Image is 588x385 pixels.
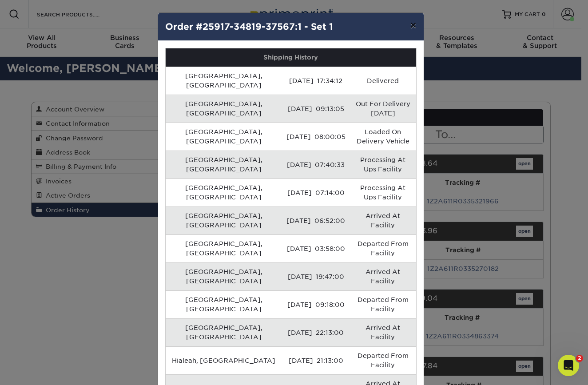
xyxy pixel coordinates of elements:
td: Out For Delivery [DATE] [350,95,416,123]
td: Departed From Facility [350,290,416,318]
td: [GEOGRAPHIC_DATA], [GEOGRAPHIC_DATA] [166,318,282,346]
td: [GEOGRAPHIC_DATA], [GEOGRAPHIC_DATA] [166,179,282,206]
td: Processing At Ups Facility [350,179,416,206]
td: [DATE] 06:52:00 [282,206,350,234]
td: [DATE] 22:13:00 [282,318,350,346]
td: [DATE] 03:58:00 [282,234,350,262]
td: [DATE] 09:13:05 [282,95,350,123]
td: Processing At Ups Facility [350,151,416,179]
td: Hialeah, [GEOGRAPHIC_DATA] [166,346,282,374]
td: Departed From Facility [350,234,416,262]
td: [DATE] 07:40:33 [282,151,350,179]
td: [GEOGRAPHIC_DATA], [GEOGRAPHIC_DATA] [166,67,282,95]
td: Arrived At Facility [350,206,416,234]
td: Arrived At Facility [350,318,416,346]
button: × [403,13,423,38]
td: [GEOGRAPHIC_DATA], [GEOGRAPHIC_DATA] [166,151,282,179]
td: [DATE] 19:47:00 [282,262,350,290]
td: [DATE] 07:14:00 [282,179,350,206]
h4: Order #25917-34819-37567:1 - Set 1 [165,20,417,33]
td: Delivered [350,67,416,95]
td: [GEOGRAPHIC_DATA], [GEOGRAPHIC_DATA] [166,234,282,262]
td: Arrived At Facility [350,262,416,290]
td: [GEOGRAPHIC_DATA], [GEOGRAPHIC_DATA] [166,262,282,290]
td: [DATE] 17:34:12 [282,67,350,95]
td: [DATE] 08:00:05 [282,123,350,151]
td: Loaded On Delivery Vehicle [350,123,416,151]
td: [DATE] 09:18:00 [282,290,350,318]
td: [DATE] 21:13:00 [282,346,350,374]
td: [GEOGRAPHIC_DATA], [GEOGRAPHIC_DATA] [166,123,282,151]
td: [GEOGRAPHIC_DATA], [GEOGRAPHIC_DATA] [166,95,282,123]
th: Shipping History [166,48,416,67]
td: [GEOGRAPHIC_DATA], [GEOGRAPHIC_DATA] [166,290,282,318]
td: [GEOGRAPHIC_DATA], [GEOGRAPHIC_DATA] [166,206,282,234]
iframe: Intercom live chat [558,355,579,376]
td: Departed From Facility [350,346,416,374]
span: 2 [576,355,583,362]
